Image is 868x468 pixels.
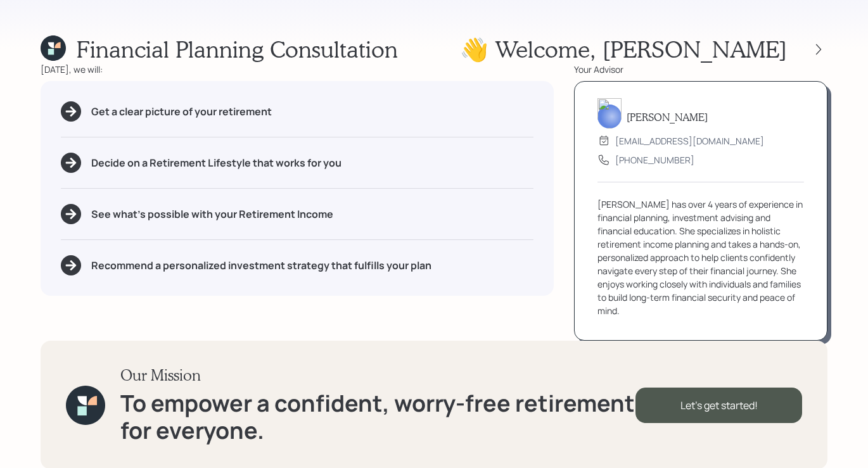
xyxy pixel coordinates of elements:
[120,389,635,444] h1: To empower a confident, worry-free retirement for everyone.
[615,153,694,167] div: [PHONE_NUMBER]
[460,35,787,63] h1: 👋 Welcome , [PERSON_NAME]
[597,98,622,129] img: aleksandra-headshot.png
[91,260,431,272] h5: Recommend a personalized investment strategy that fulfills your plan
[91,208,333,220] h5: See what's possible with your Retirement Income
[627,111,708,123] h5: [PERSON_NAME]
[120,366,635,384] h3: Our Mission
[574,63,827,76] div: Your Advisor
[635,388,802,423] div: Let's get started!
[91,157,341,169] h5: Decide on a Retirement Lifestyle that works for you
[76,35,398,63] h1: Financial Planning Consultation
[597,198,804,317] div: [PERSON_NAME] has over 4 years of experience in financial planning, investment advising and finan...
[91,106,272,118] h5: Get a clear picture of your retirement
[615,134,764,148] div: [EMAIL_ADDRESS][DOMAIN_NAME]
[41,63,554,76] div: [DATE], we will:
